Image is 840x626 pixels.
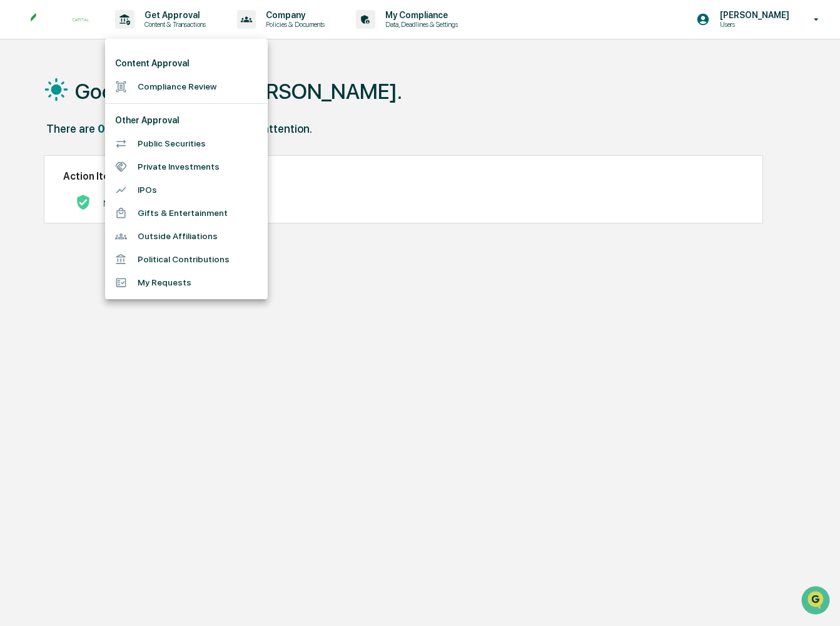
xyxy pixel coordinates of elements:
[13,96,35,118] img: 1746055101610-c473b297-6a78-478c-a979-82029cc54cd1
[13,26,228,46] p: How can we help?
[105,52,268,75] li: Content Approval
[25,182,79,194] span: Data Lookup
[8,153,86,175] a: 🖐️Preclearance
[105,178,268,202] li: IPOs
[105,271,268,294] li: My Requests
[105,225,268,248] li: Outside Affiliations
[91,159,101,169] div: 🗄️
[88,212,151,222] a: Powered byPylon
[43,96,205,108] div: Start new chat
[105,248,268,271] li: Political Contributions
[25,158,81,170] span: Preclearance
[105,155,268,178] li: Private Investments
[103,158,155,170] span: Attestations
[213,100,228,115] button: Start new chat
[43,108,158,118] div: We're available if you need us!
[105,109,268,132] li: Other Approval
[105,75,268,98] li: Compliance Review
[800,585,834,618] iframe: Open customer support
[105,202,268,225] li: Gifts & Entertainment
[86,153,160,175] a: 🗄️Attestations
[105,132,268,155] li: Public Securities
[8,177,84,199] a: 🔎Data Lookup
[124,212,151,222] span: Pylon
[13,183,23,193] div: 🔎
[13,159,23,169] div: 🖐️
